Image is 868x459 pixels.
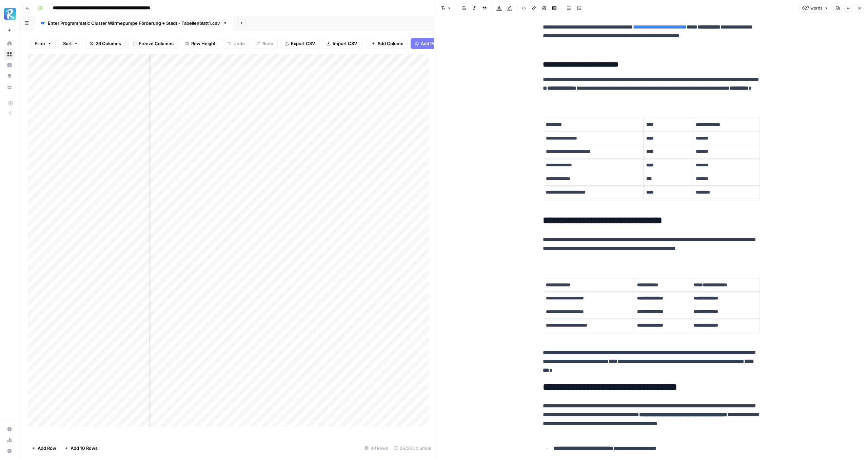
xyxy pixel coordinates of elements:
[60,443,102,454] button: Add 10 Rows
[333,40,357,47] span: Import CSV
[63,40,72,47] span: Sort
[35,16,233,30] a: Enter Programmatic Cluster Wärmepumpe Förderung + Stadt - Tabellenblatt1.csv
[4,435,15,445] a: Usage
[4,60,15,71] a: Insights
[59,38,82,49] button: Sort
[4,5,15,22] button: Workspace: Radyant
[38,445,56,452] span: Add Row
[322,38,361,49] button: Import CSV
[4,445,15,456] button: Help + Support
[252,38,278,49] button: Redo
[30,38,56,49] button: Filter
[799,4,831,13] button: 627 words
[262,40,273,47] span: Redo
[27,443,60,454] button: Add Row
[367,38,408,49] button: Add Column
[411,38,462,49] button: Add Power Agent
[802,5,822,11] span: 627 words
[291,40,315,47] span: Export CSV
[4,49,15,60] a: Browse
[233,40,245,47] span: Undo
[4,81,15,92] a: Your Data
[191,40,216,47] span: Row Height
[85,38,125,49] button: 26 Columns
[48,20,220,26] div: Enter Programmatic Cluster Wärmepumpe Förderung + Stadt - Tabellenblatt1.csv
[391,443,434,454] div: 26/26 Columns
[96,40,121,47] span: 26 Columns
[421,40,458,47] span: Add Power Agent
[362,443,391,454] div: 44 Rows
[4,8,16,20] img: Radyant Logo
[4,38,15,49] a: Home
[71,445,98,452] span: Add 10 Rows
[35,40,45,47] span: Filter
[223,38,249,49] button: Undo
[377,40,403,47] span: Add Column
[181,38,220,49] button: Row Height
[4,424,15,435] a: Settings
[139,40,174,47] span: Freeze Columns
[4,71,15,81] a: Opportunities
[280,38,319,49] button: Export CSV
[128,38,178,49] button: Freeze Columns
